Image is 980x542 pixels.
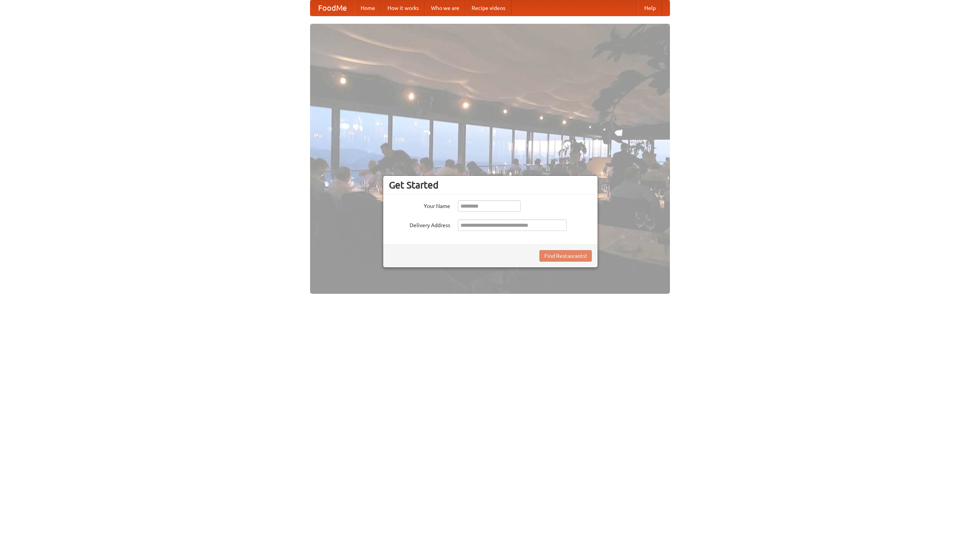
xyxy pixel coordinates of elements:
a: How it works [381,0,425,16]
a: Recipe videos [465,0,511,16]
a: Who we are [425,0,465,16]
h3: Get Started [389,179,592,191]
button: Find Restaurants! [539,250,592,262]
a: Help [638,0,662,16]
label: Your Name [389,200,450,210]
label: Delivery Address [389,219,450,229]
a: FoodMe [310,0,354,16]
a: Home [354,0,381,16]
